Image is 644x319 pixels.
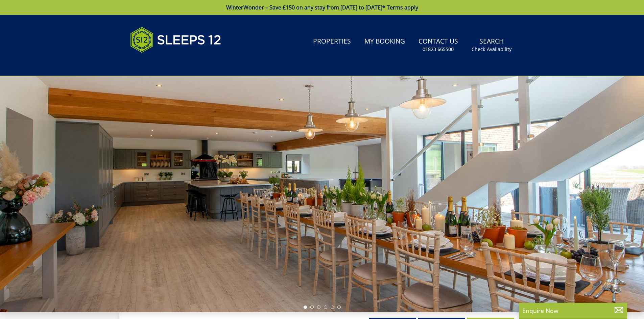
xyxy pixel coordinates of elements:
[130,23,221,57] img: Sleeps 12
[469,34,514,56] a: SearchCheck Availability
[423,46,454,53] small: 01823 665500
[416,34,461,56] a: Contact Us01823 665500
[127,61,198,67] iframe: Customer reviews powered by Trustpilot
[472,46,511,53] small: Check Availability
[362,34,408,49] a: My Booking
[310,34,354,49] a: Properties
[522,306,624,315] p: Enquire Now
